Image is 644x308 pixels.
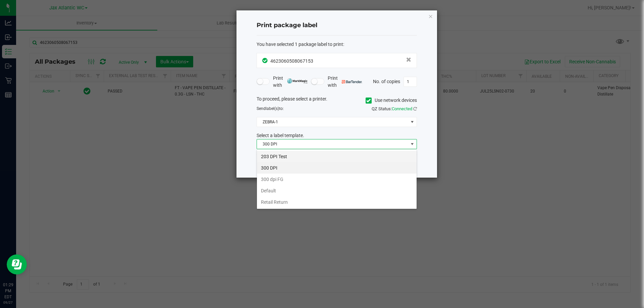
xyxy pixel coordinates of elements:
[273,75,308,89] span: Print with
[257,174,417,185] li: 300 dpi FG
[257,151,417,162] li: 203 DPI Test
[392,106,412,111] span: Connected
[257,21,417,30] h4: Print package label
[257,185,417,196] li: Default
[252,96,422,106] div: To proceed, please select a printer.
[328,75,362,89] span: Print with
[252,132,422,139] div: Select a label template.
[266,106,279,111] span: label(s)
[257,41,417,48] div: :
[262,57,269,64] span: In Sync
[342,80,362,83] img: bartender.png
[257,117,408,127] span: ZEBRA-1
[287,78,308,83] img: mark_magic_cybra.png
[257,196,417,208] li: Retail Return
[257,162,417,174] li: 300 DPI
[7,254,27,274] iframe: Resource center
[257,139,408,149] span: 300 DPI
[270,58,313,64] span: 4623060508067153
[372,106,417,111] span: QZ Status:
[373,78,400,84] span: No. of copies
[257,106,284,111] span: Send to:
[366,97,417,104] label: Use network devices
[257,42,343,47] span: You have selected 1 package label to print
